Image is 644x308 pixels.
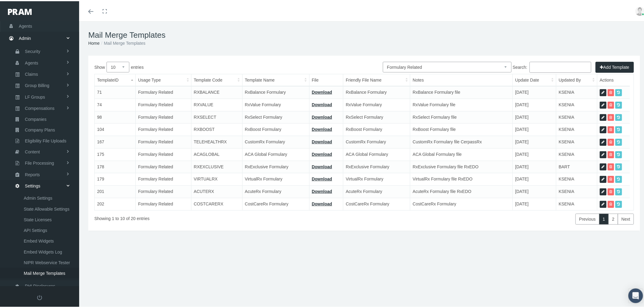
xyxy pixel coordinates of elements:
a: Previous Versions [615,187,622,194]
td: KSENIA [556,97,597,110]
td: Formulary Related [135,159,191,172]
td: 98 [95,110,135,122]
td: ACA Global Formulary [242,147,309,159]
td: [DATE] [513,197,556,209]
a: Previous Versions [615,113,622,120]
span: State Licenses [24,213,52,224]
td: [DATE] [513,147,556,159]
a: Edit [600,162,607,169]
td: RXBALANCE [191,85,242,97]
th: Template Code: activate to sort column ascending [191,73,242,85]
td: VIRTUALRX [191,172,242,184]
td: 201 [95,184,135,197]
td: 74 [95,97,135,110]
td: CustomRx Formulary file CerpassRx [410,135,513,147]
a: Edit [600,138,607,145]
a: Delete [608,113,614,120]
label: Search: [513,61,591,72]
img: PRAM_20_x_78.png [8,8,32,14]
td: ACA Global Formulary file [410,147,513,159]
td: CustomRx Formulary [242,135,309,147]
td: COSTCARERX [191,197,242,209]
th: Notes [410,73,513,85]
a: Download [312,188,332,193]
th: Updated By: activate to sort column ascending [556,73,597,85]
td: KSENIA [556,135,597,147]
td: Formulary Related [135,172,191,184]
td: CostCareRx Formulary [410,197,513,209]
a: Delete [608,138,614,145]
a: Download [312,114,332,118]
a: 2 [608,212,618,223]
td: [DATE] [513,110,556,122]
td: RxValue Formulary [343,97,410,110]
span: NIPR Webservice Tester [24,256,70,267]
td: BART [556,159,597,172]
span: Embed Widgets [24,235,54,245]
span: Admin Settings [24,192,52,202]
td: Formulary Related [135,97,191,110]
span: State Allowable Settings [24,203,69,213]
a: Delete [608,125,614,132]
td: VirtualRx Formulary [242,172,309,184]
td: Formulary Related [135,135,191,147]
span: PHI Disclosures [25,280,55,290]
a: Previous Versions [615,100,622,107]
td: RxSelect Formulary [343,110,410,122]
a: Previous Versions [615,125,622,132]
a: Edit [600,125,607,132]
a: Previous Versions [615,138,622,145]
a: Download [312,163,332,168]
td: Formulary Related [135,110,191,122]
td: RXEXCLUSIVE [191,159,242,172]
a: Delete [608,162,614,169]
td: RXBOOST [191,122,242,135]
a: Delete [608,175,614,182]
a: Edit [600,187,607,194]
td: RxBalance Formulary file [410,85,513,97]
a: Edit [600,100,607,107]
th: Update Date: activate to sort column ascending [513,73,556,85]
td: RxSelect Formulary [242,110,309,122]
td: RxSelect Formulary file [410,110,513,122]
td: AcuteRx Formulary [242,184,309,197]
label: Show entries [94,61,364,71]
span: LF Groups [25,91,45,101]
a: Previous [576,212,599,223]
td: KSENIA [556,110,597,122]
td: CostCareRx Formulary [343,197,410,209]
td: [DATE] [513,184,556,197]
td: KSENIA [556,172,597,184]
td: KSENIA [556,122,597,135]
button: Add Template [596,61,634,72]
td: Formulary Related [135,184,191,197]
select: Showentries [107,61,129,71]
a: Previous Versions [615,150,622,157]
td: 104 [95,122,135,135]
td: CostCareRx Formulary [242,197,309,209]
a: Download [312,175,332,180]
a: Edit [600,175,607,182]
span: Embed Widgets Log [24,246,62,256]
input: Search: [530,61,591,72]
td: RxBalance Formulary [343,85,410,97]
span: Group Billing [25,79,49,89]
td: [DATE] [513,122,556,135]
td: RXVALUE [191,97,242,110]
td: VirtualRx Formulary file RxEDO [410,172,513,184]
td: [DATE] [513,97,556,110]
td: [DATE] [513,85,556,97]
td: RxExclusive Formulary file RxEDO [410,159,513,172]
span: File Processing [25,157,54,167]
span: Eligibility File Uploads [25,135,66,145]
span: Mail Merge Templates [24,267,65,277]
a: Delete [608,200,614,207]
td: RxBalance Formulary [242,85,309,97]
td: RxBoost Formulary [343,122,410,135]
a: Delete [608,100,614,107]
td: ACUTERX [191,184,242,197]
td: RxBoost Formulary [242,122,309,135]
a: Download [312,89,332,93]
td: KSENIA [556,184,597,197]
th: Actions [597,73,630,85]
